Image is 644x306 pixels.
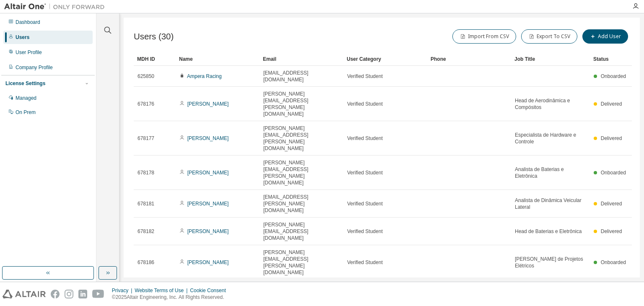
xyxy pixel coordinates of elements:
[138,73,154,80] span: 625850
[65,290,73,298] img: instagram.svg
[515,97,586,111] span: Head de Aerodinâmica e Compósitos
[16,34,29,41] div: Users
[138,101,154,107] span: 678176
[601,259,626,265] span: Onboarded
[138,135,154,142] span: 678177
[138,259,154,266] span: 678186
[4,3,109,11] img: Altair One
[601,73,626,79] span: Onboarded
[347,135,383,142] span: Verified Student
[347,200,383,207] span: Verified Student
[263,91,340,117] span: [PERSON_NAME][EMAIL_ADDRESS][PERSON_NAME][DOMAIN_NAME]
[16,19,40,26] div: Dashboard
[78,290,87,298] img: linkedin.svg
[515,197,586,210] span: Analista de Dinâmica Veicular Lateral
[137,52,172,66] div: MDH ID
[187,73,222,79] a: Ampera Racing
[263,159,340,186] span: [PERSON_NAME][EMAIL_ADDRESS][PERSON_NAME][DOMAIN_NAME]
[347,228,383,235] span: Verified Student
[138,169,154,176] span: 678178
[347,52,424,66] div: User Category
[135,287,190,294] div: Website Terms of Use
[138,228,154,235] span: 678182
[582,29,628,44] button: Add User
[263,249,340,276] span: [PERSON_NAME][EMAIL_ADDRESS][PERSON_NAME][DOMAIN_NAME]
[593,52,628,66] div: Status
[3,290,46,298] img: altair_logo.svg
[187,201,229,207] a: [PERSON_NAME]
[263,125,340,152] span: [PERSON_NAME][EMAIL_ADDRESS][PERSON_NAME][DOMAIN_NAME]
[187,170,229,176] a: [PERSON_NAME]
[190,287,231,294] div: Cookie Consent
[347,169,383,176] span: Verified Student
[187,259,229,265] a: [PERSON_NAME]
[431,52,508,66] div: Phone
[515,132,586,145] span: Especialista de Hardware e Controle
[347,101,383,107] span: Verified Student
[601,201,622,207] span: Delivered
[452,29,516,44] button: Import From CSV
[187,101,229,107] a: [PERSON_NAME]
[138,200,154,207] span: 678181
[347,259,383,266] span: Verified Student
[601,170,626,176] span: Onboarded
[134,32,174,41] span: Users (30)
[179,52,256,66] div: Name
[5,80,45,87] div: License Settings
[601,101,622,107] span: Delivered
[16,109,36,116] div: On Prem
[263,221,340,241] span: [PERSON_NAME][EMAIL_ADDRESS][DOMAIN_NAME]
[51,290,60,298] img: facebook.svg
[187,228,229,234] a: [PERSON_NAME]
[16,64,53,71] div: Company Profile
[515,228,582,235] span: Head de Baterias e Eletrônica
[515,256,586,269] span: [PERSON_NAME] de Projetos Elétricos
[16,49,42,56] div: User Profile
[187,135,229,141] a: [PERSON_NAME]
[112,287,135,294] div: Privacy
[521,29,577,44] button: Export To CSV
[112,294,231,301] p: © 2025 Altair Engineering, Inc. All Rights Reserved.
[515,166,586,179] span: Analista de Baterias e Eletrônica
[347,73,383,80] span: Verified Student
[601,228,622,234] span: Delivered
[92,290,104,298] img: youtube.svg
[601,135,622,141] span: Delivered
[16,95,36,101] div: Managed
[514,52,587,66] div: Job Title
[263,52,340,66] div: Email
[263,70,340,83] span: [EMAIL_ADDRESS][DOMAIN_NAME]
[263,194,340,214] span: [EMAIL_ADDRESS][PERSON_NAME][DOMAIN_NAME]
